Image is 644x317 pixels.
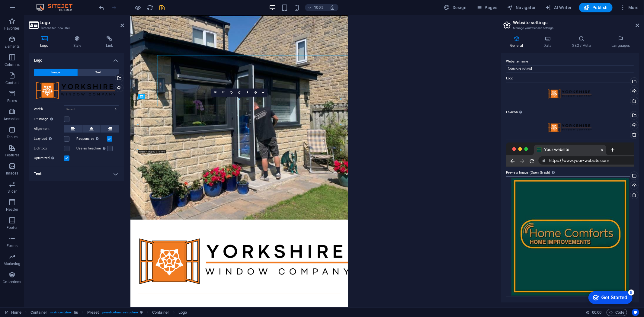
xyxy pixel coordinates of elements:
span: Code [609,309,624,316]
button: More [617,3,641,12]
div: 5 [45,1,51,7]
button: AI Writer [543,3,574,12]
span: More [620,5,639,11]
button: Code [607,309,627,316]
input: Name... [506,65,634,72]
span: : [596,310,597,315]
h4: Style [62,36,95,48]
p: Elements [5,44,20,49]
button: Navigator [505,3,538,12]
p: Footer [7,225,18,230]
h6: 100% [314,4,324,11]
p: Forms [7,243,18,248]
label: Optimized [34,155,64,162]
p: Marketing [4,261,20,266]
label: Preview Image (Open Graph) [506,169,634,176]
button: reload [146,4,154,11]
p: Header [6,207,18,212]
nav: breadcrumb [30,309,187,316]
label: Responsive [77,135,107,142]
h2: Logo [40,20,124,25]
span: Click to select. Double-click to edit [178,309,187,316]
i: Undo: Change colors (Ctrl+Z) [98,4,105,11]
button: Text [78,69,119,76]
span: Pages [476,5,497,11]
button: Image [34,69,78,76]
button: Design [442,3,469,12]
p: Images [6,171,18,176]
span: . preset-columns-structure [101,309,138,316]
p: Tables [7,135,18,139]
p: Slider [8,189,17,194]
a: Select files from the file manager, stock photos, or upload file(s) [211,88,219,97]
img: Editor Logo [35,4,80,11]
span: Click to select. Double-click to edit [87,309,99,316]
i: This element contains a background [74,311,78,314]
div: Copy-of-YORKSHIRE-6-VFqB0GZEJ8gKHYdttJL7Vg.png [34,79,119,103]
label: Lazyload [34,135,64,142]
span: Click to select. Double-click to edit [30,309,47,316]
span: Publish [584,5,608,11]
div: Get Started 5 items remaining, 0% complete [5,3,49,16]
span: Image [52,69,60,76]
i: This element is a customizable preset [140,311,143,314]
button: Publish [579,3,613,12]
h3: Element #ed-new-453 [40,25,112,31]
button: save [159,4,166,11]
a: Confirm ( Ctrl ⏎ ) [259,88,268,97]
div: Design (Ctrl+Alt+Y) [442,3,469,12]
p: Content [5,80,19,85]
i: Save (Ctrl+S) [159,4,166,11]
label: Use as headline [77,145,107,152]
label: Fit image [34,116,64,123]
span: Design [444,5,467,11]
p: Accordion [4,117,21,121]
a: Rotate left 90° [227,88,235,97]
h4: Data [534,36,563,48]
span: Navigator [507,5,536,11]
h4: Logo [29,53,124,64]
h4: Logo [29,36,62,48]
label: Width [34,107,64,111]
h2: Website settings [513,20,639,25]
a: Blur [243,88,252,97]
h4: SEO / Meta [563,36,602,48]
div: homecomfortslogo-GFKPf0bB8QhpnTJtZEVP6Q.jpg [506,176,634,297]
span: Text [96,69,101,76]
h4: Languages [602,36,639,48]
p: Favorites [4,26,20,31]
p: Features [5,153,19,158]
h3: Manage your website settings [513,25,627,31]
h4: Link [95,36,124,48]
p: Collections [3,280,21,284]
div: Copy-of-YORKSHIRE-6-VFqB0GZEJ8gKHYdttJL7Vg.png [506,82,634,106]
button: 100% [305,4,326,11]
a: Greyscale [251,88,259,97]
h4: Text [29,167,124,181]
span: . main-container [50,309,72,316]
button: Click here to leave preview mode and continue editing [134,4,142,11]
p: Boxes [7,98,17,103]
h4: General [501,36,534,48]
button: Pages [474,3,500,12]
a: Click to cancel selection. Double-click to open Pages [5,309,21,316]
label: Alignment [34,125,64,133]
i: On resize automatically adjust zoom level to fit chosen device. [330,5,335,10]
div: Get Started [18,7,44,12]
label: Website name [506,58,634,65]
button: undo [98,4,105,11]
span: Click to select. Double-click to edit [152,309,169,316]
h6: Session time [586,309,602,316]
a: Crop mode [219,88,227,97]
a: Rotate right 90° [235,88,243,97]
p: Columns [5,62,20,67]
label: Favicon [506,109,634,116]
span: 00 00 [592,309,601,316]
label: Lightbox [34,145,64,152]
label: Logo [506,75,634,82]
div: Copy-of-YORKSHIRE-6-VFqB0GZEJ8gKHYdttJL7Vg.png [506,116,634,140]
span: AI Writer [546,5,572,11]
button: Usercentrics [632,309,639,316]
